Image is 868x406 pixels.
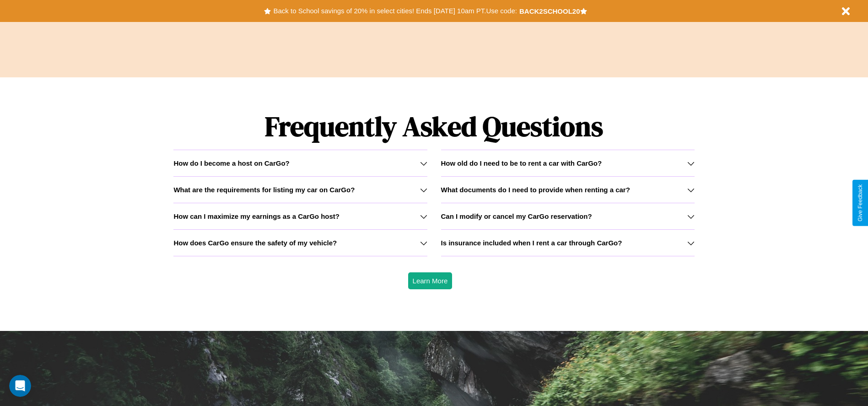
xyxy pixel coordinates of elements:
[441,239,622,247] h3: Is insurance included when I rent a car through CarGo?
[408,272,453,289] button: Learn More
[173,186,355,194] h3: What are the requirements for listing my car on CarGo?
[441,212,592,220] h3: Can I modify or cancel my CarGo reservation?
[173,159,289,167] h3: How do I become a host on CarGo?
[173,103,694,150] h1: Frequently Asked Questions
[519,7,580,15] b: BACK2SCHOOL20
[857,184,863,222] div: Give Feedback
[173,239,337,247] h3: How does CarGo ensure the safety of my vehicle?
[441,186,630,194] h3: What documents do I need to provide when renting a car?
[441,159,602,167] h3: How old do I need to be to rent a car with CarGo?
[173,212,340,220] h3: How can I maximize my earnings as a CarGo host?
[271,5,519,17] button: Back to School savings of 20% in select cities! Ends [DATE] 10am PT.Use code:
[9,375,31,397] iframe: Intercom live chat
